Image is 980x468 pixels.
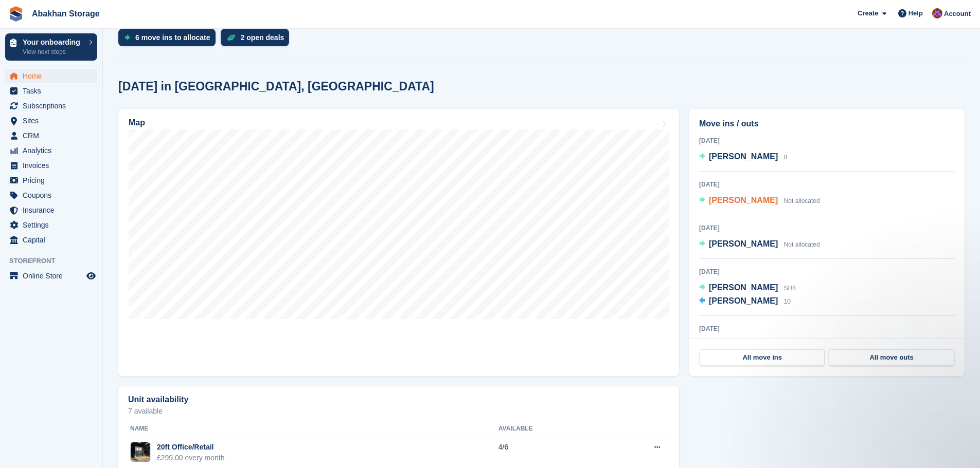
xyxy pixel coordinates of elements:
a: Abakhan Storage [28,5,104,22]
span: Home [23,69,84,83]
span: Online Store [23,269,84,283]
th: Name [128,421,498,437]
a: menu [5,143,97,158]
span: Analytics [23,143,84,158]
div: 20ft Office/Retail [157,442,225,453]
span: [PERSON_NAME] [709,152,778,161]
a: 6 move ins to allocate [118,29,221,51]
a: menu [5,203,97,217]
span: Sites [23,114,84,128]
img: William Abakhan [932,8,942,18]
span: Subscriptions [23,99,84,113]
span: [PERSON_NAME] [709,296,778,305]
a: menu [5,128,97,143]
div: £299.00 every month [157,453,225,463]
h2: Unit availability [128,395,188,404]
span: Not allocated [784,197,820,204]
span: [PERSON_NAME] [709,283,778,292]
a: Your onboarding View next steps [5,33,97,61]
span: Pricing [23,173,84,188]
div: [DATE] [699,267,955,276]
img: Blank%201080%20x%201080.jpg [131,442,150,462]
span: 10 [784,298,791,305]
span: Account [944,9,971,19]
img: stora-icon-8386f47178a22dfd0bd8f6a31ec36ba5ce8667c1dd55bd0f319d3a0aa187defe.svg [8,6,24,22]
span: [PERSON_NAME] [709,196,778,204]
th: Available [498,421,603,437]
a: menu [5,84,97,98]
a: [PERSON_NAME] 8 [699,151,787,164]
h2: [DATE] in [GEOGRAPHIC_DATA], [GEOGRAPHIC_DATA] [118,80,434,93]
span: Help [908,8,923,18]
div: [DATE] [699,324,955,333]
span: Not allocated [784,241,820,248]
a: menu [5,233,97,247]
a: [PERSON_NAME] Not allocated [699,194,820,208]
div: [DATE] [699,223,955,233]
a: menu [5,188,97,202]
a: [PERSON_NAME] 10 [699,295,791,308]
span: Invoices [23,158,84,173]
span: SH8 [784,285,796,292]
img: deal-1b604bf984904fb50ccaf53a9ad4b4a5d6e5aea283cecdc64d6e3604feb123c2.svg [227,34,236,41]
span: [PERSON_NAME] [709,239,778,248]
a: All move outs [829,349,954,366]
a: 2 open deals [221,29,295,51]
p: 7 available [128,407,669,415]
a: menu [5,173,97,188]
span: Insurance [23,203,84,217]
h2: Map [129,118,145,127]
span: Capital [23,233,84,247]
span: Tasks [23,84,84,98]
img: move_ins_to_allocate_icon-fdf77a2bb77ea45bf5b3d319d69a93e2d87916cf1d5bf7949dd705db3b84f3ca.svg [124,34,130,41]
a: menu [5,99,97,113]
a: menu [5,69,97,83]
span: CRM [23,128,84,143]
div: [DATE] [699,136,955,145]
a: menu [5,218,97,232]
a: menu [5,158,97,173]
a: menu [5,269,97,283]
span: 8 [784,154,788,161]
a: Map [118,109,679,376]
div: [DATE] [699,180,955,189]
div: 6 move ins to allocate [135,33,210,42]
div: 2 open deals [241,33,284,42]
span: Settings [23,218,84,232]
span: Storefront [9,256,102,266]
a: [PERSON_NAME] SH8 [699,282,796,295]
h2: Move ins / outs [699,118,955,130]
span: Coupons [23,188,84,202]
a: Preview store [85,270,97,282]
a: menu [5,114,97,128]
p: Your onboarding [23,39,84,46]
a: All move ins [700,349,825,366]
span: Create [858,8,878,18]
a: [PERSON_NAME] Not allocated [699,238,820,251]
p: View next steps [23,47,84,57]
